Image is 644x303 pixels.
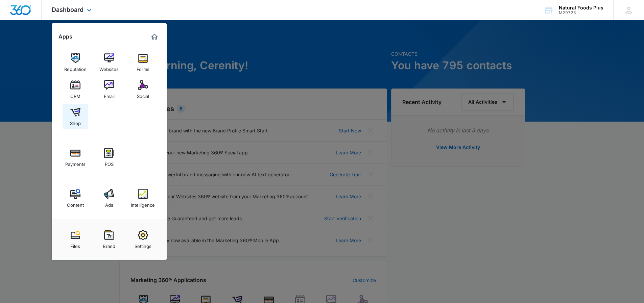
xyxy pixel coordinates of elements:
[70,117,81,126] div: Shop
[130,50,156,75] a: Forms
[67,199,84,208] div: Content
[63,185,88,211] a: Content
[63,227,88,252] a: Files
[52,6,84,13] span: Dashboard
[105,199,113,208] div: Ads
[96,50,122,75] a: Websites
[130,185,156,211] a: Intelligence
[105,158,114,167] div: POS
[149,31,160,42] a: Marketing 360® Dashboard
[63,77,88,102] a: CRM
[130,77,156,102] a: Social
[96,227,122,252] a: Brand
[559,5,603,10] div: account name
[96,77,122,102] a: Email
[137,63,149,72] div: Forms
[103,240,115,249] div: Brand
[99,63,119,72] div: Websites
[96,145,122,170] a: POS
[63,50,88,75] a: Reputation
[96,185,122,211] a: Ads
[131,199,155,208] div: Intelligence
[135,240,151,249] div: Settings
[63,145,88,170] a: Payments
[559,10,603,15] div: account id
[104,90,115,99] div: Email
[64,63,87,72] div: Reputation
[65,158,86,167] div: Payments
[70,240,80,249] div: Files
[70,90,80,99] div: CRM
[130,227,156,252] a: Settings
[63,104,88,129] a: Shop
[58,33,72,40] h2: Apps
[137,90,149,99] div: Social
